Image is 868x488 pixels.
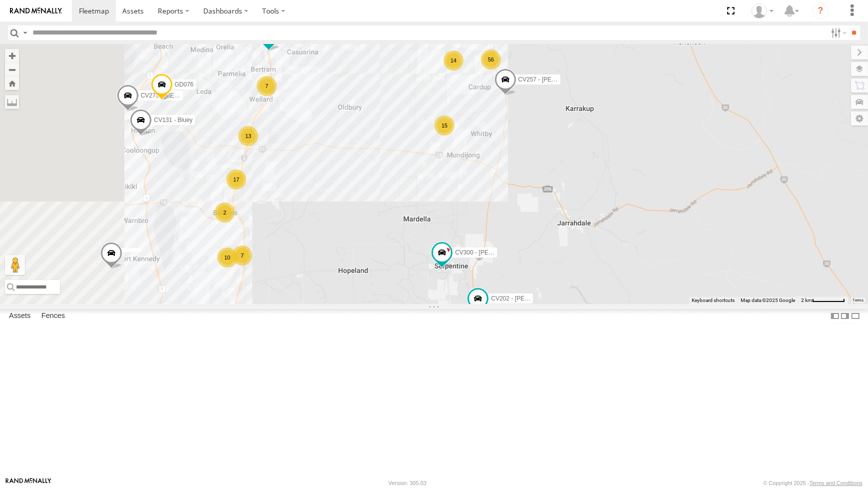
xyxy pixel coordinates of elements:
[851,309,861,323] label: Hide Summary Table
[827,25,849,40] label: Search Filter Options
[5,49,19,62] button: Zoom in
[840,309,850,323] label: Dock Summary Table to the Right
[36,309,70,323] label: Fences
[141,92,214,99] span: CV275 - [PERSON_NAME]
[853,298,864,302] a: Terms
[443,50,463,70] div: 14
[5,76,19,90] button: Zoom Home
[481,49,501,69] div: 56
[4,309,35,323] label: Assets
[217,247,237,267] div: 10
[748,3,777,18] div: Jaydon Walker
[798,297,848,304] button: Map Scale: 2 km per 62 pixels
[810,480,863,486] a: Terms and Conditions
[741,297,795,303] span: Map data ©2025 Google
[491,295,564,302] span: CV202 - [PERSON_NAME]
[238,126,258,146] div: 13
[763,480,863,486] div: © Copyright 2025 -
[215,202,235,222] div: 2
[455,249,528,256] span: CV300 - [PERSON_NAME]
[10,7,62,14] img: rand-logo.svg
[830,309,840,323] label: Dock Summary Table to the Left
[692,297,735,304] button: Keyboard shortcuts
[5,62,19,76] button: Zoom out
[226,169,246,189] div: 17
[851,111,868,125] label: Map Settings
[257,76,277,96] div: 7
[518,76,591,83] span: CV257 - [PERSON_NAME]
[801,297,812,303] span: 2 km
[5,255,25,275] button: Drag Pegman onto the map to open Street View
[21,25,29,40] label: Search Query
[154,116,192,123] span: CV131 - Bluey
[389,480,427,486] div: Version: 305.03
[434,115,454,135] div: 15
[175,81,194,88] span: GD076
[232,245,252,265] div: 7
[5,478,51,488] a: Visit our Website
[813,3,829,19] i: ?
[5,95,19,109] label: Measure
